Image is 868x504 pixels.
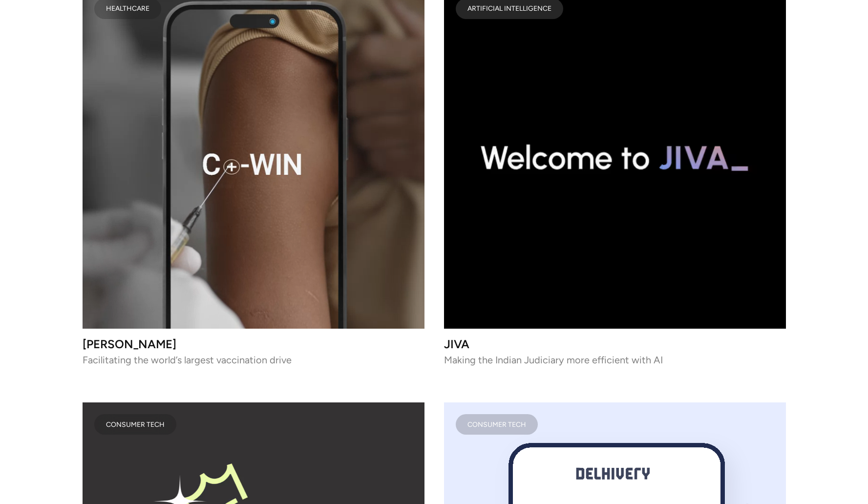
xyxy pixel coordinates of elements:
p: Facilitating the world’s largest vaccination drive [83,357,424,363]
div: ARTIFICIAL INTELLIGENCE [467,6,551,11]
div: CONSUMER TECH [106,422,165,427]
p: Making the Indian Judiciary more efficient with AI [444,357,786,363]
h3: [PERSON_NAME] [83,340,424,349]
div: HEALTHCARE [106,6,149,11]
h3: JIVA [444,340,786,349]
div: CONSUMER TECH [467,422,526,427]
